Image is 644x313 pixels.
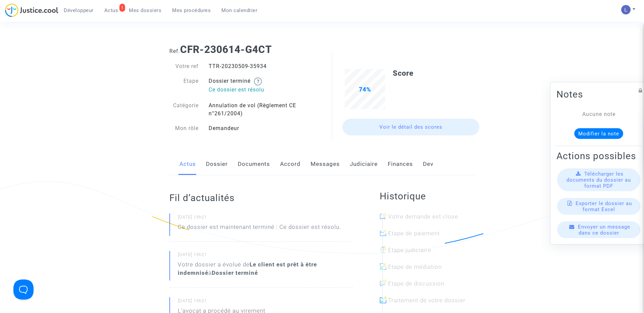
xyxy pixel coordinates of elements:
[172,7,211,13] span: Mes procédures
[578,224,630,236] span: Envoyer un message dans ce dossier
[567,171,631,189] span: Télécharger les documents du dossier au format PDF
[350,153,378,175] a: Judiciaire
[167,5,216,15] a: Mes procédures
[129,7,161,13] span: Mes dossiers
[179,153,196,175] a: Actus
[99,5,124,15] a: 1Actus
[5,3,58,17] img: jc-logo.svg
[13,279,34,300] iframe: Help Scout Beacon - Open
[423,153,433,175] a: Dev
[58,5,99,15] a: Développeur
[212,269,258,276] b: Dossier terminé
[393,69,414,77] b: Score
[178,252,353,260] small: [DATE] 19h21
[164,62,204,70] div: Votre ref
[169,48,180,54] span: Ref.
[359,86,371,93] span: 74%
[164,77,204,95] div: Etape
[206,153,228,175] a: Dossier
[221,7,257,13] span: Mon calendrier
[178,214,353,223] small: [DATE] 19h21
[280,153,301,175] a: Accord
[556,88,641,100] h2: Notes
[204,62,322,70] div: TTR-20230509-35934
[204,124,322,132] div: Demandeur
[380,190,475,202] h2: Historique
[204,77,322,95] div: Dossier terminé
[119,4,125,12] div: 1
[216,5,263,15] a: Mon calendrier
[178,223,341,235] p: Ce dossier est maintenant terminé : Ce dossier est résolu.
[388,153,413,175] a: Finances
[204,102,322,118] div: Annulation de vol (Règlement CE n°261/2004)
[576,200,632,212] span: Exporter le dossier au format Excel
[180,44,272,55] b: CFR-230614-G4CT
[123,5,167,15] a: Mes dossiers
[556,150,641,162] h2: Actions possibles
[388,213,458,220] span: Votre demande est close
[169,192,353,204] h2: Fil d’actualités
[342,119,479,135] a: Voir le détail des scores
[104,7,118,13] span: Actus
[238,153,270,175] a: Documents
[311,153,340,175] a: Messages
[178,298,353,307] small: [DATE] 19h21
[567,110,631,118] div: Aucune note
[621,5,631,14] img: AATXAJzI13CaqkJmx-MOQUbNyDE09GJ9dorwRvFSQZdH=s96-c
[574,128,623,139] button: Modifier la note
[178,260,353,277] div: Votre dossier a évolué de à
[254,77,262,85] img: help.svg
[164,124,204,132] div: Mon rôle
[164,102,204,118] div: Catégorie
[209,85,317,94] p: Ce dossier est résolu
[64,7,94,13] span: Développeur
